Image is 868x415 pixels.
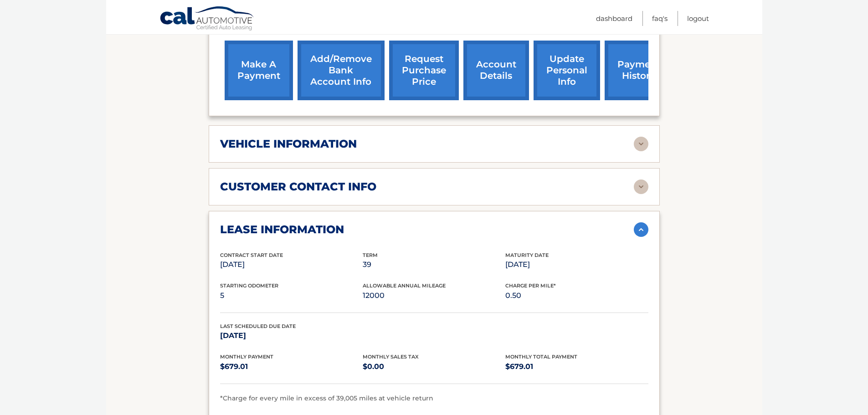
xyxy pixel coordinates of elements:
[363,360,505,373] p: $0.00
[220,360,363,373] p: $679.01
[505,258,648,271] p: [DATE]
[652,11,668,26] a: FAQ's
[220,180,376,194] h2: customer contact info
[605,41,673,100] a: payment history
[220,354,273,360] span: Monthly Payment
[220,282,278,289] span: Starting Odometer
[220,394,433,402] span: *Charge for every mile in excess of 39,005 miles at vehicle return
[159,6,255,32] a: Cal Automotive
[505,360,648,373] p: $679.01
[505,282,556,289] span: Charge Per Mile*
[534,41,600,100] a: update personal info
[634,222,648,237] img: accordion-active.svg
[363,258,505,271] p: 39
[389,41,459,100] a: request purchase price
[363,282,446,289] span: Allowable Annual Mileage
[505,252,549,258] span: Maturity Date
[220,137,357,151] h2: vehicle information
[363,354,419,360] span: Monthly Sales Tax
[687,11,709,26] a: Logout
[463,41,529,100] a: account details
[220,329,363,342] p: [DATE]
[596,11,632,26] a: Dashboard
[363,289,505,302] p: 12000
[298,41,385,100] a: Add/Remove bank account info
[225,41,293,100] a: make a payment
[220,223,344,236] h2: lease information
[505,289,648,302] p: 0.50
[220,258,363,271] p: [DATE]
[220,252,283,258] span: Contract Start Date
[363,252,378,258] span: Term
[220,323,296,329] span: Last Scheduled Due Date
[505,354,577,360] span: Monthly Total Payment
[634,137,648,151] img: accordion-rest.svg
[634,179,648,194] img: accordion-rest.svg
[220,289,363,302] p: 5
